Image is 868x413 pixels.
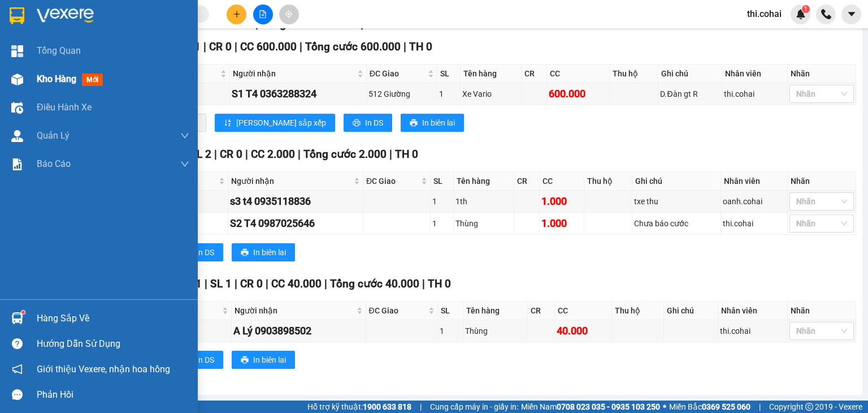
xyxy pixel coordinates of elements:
[37,335,189,352] div: Hướng dẫn sử dụng
[409,40,432,53] span: TH 0
[791,67,853,80] div: Nhãn
[37,74,76,84] span: Kho hàng
[235,40,237,53] span: |
[514,172,539,191] th: CR
[353,119,361,128] span: printer
[230,193,362,209] div: s3 t4 0935118836
[366,175,419,187] span: ĐC Giao
[230,216,362,231] div: S2 T4 0987025646
[196,246,214,259] span: In DS
[215,114,335,132] button: sort-ascending[PERSON_NAME] sắp xếp
[235,277,237,290] span: |
[541,216,582,231] div: 1.000
[401,114,464,132] button: printerIn biên lai
[259,10,267,18] span: file-add
[805,403,813,411] span: copyright
[241,356,249,365] span: printer
[175,243,223,261] button: printerIn DS
[232,351,295,369] button: printerIn biên lai
[403,40,406,53] span: |
[455,195,512,208] div: 1th
[841,5,861,24] button: caret-down
[266,277,268,290] span: |
[439,88,459,100] div: 1
[245,148,248,161] span: |
[224,119,232,128] span: sort-ascending
[253,246,286,259] span: In biên lai
[251,148,295,161] span: CC 2.000
[658,64,722,83] th: Ghi chú
[37,386,189,403] div: Phản hồi
[214,148,217,161] span: |
[431,172,454,191] th: SL
[440,325,461,337] div: 1
[804,5,808,13] span: 1
[718,302,788,320] th: Nhân viên
[21,311,25,314] sup: 1
[37,44,81,58] span: Tổng Quan
[437,64,461,83] th: SL
[461,64,522,83] th: Tên hàng
[759,401,761,413] span: |
[721,172,787,191] th: Nhân viên
[432,217,452,230] div: 1
[37,157,71,171] span: Báo cáo
[584,172,632,191] th: Thu hộ
[422,117,455,129] span: In biên lai
[344,114,392,132] button: printerIn DS
[791,175,853,187] div: Nhãn
[279,5,299,24] button: aim
[557,323,610,339] div: 40.000
[11,45,23,57] img: dashboard-icon
[430,401,518,413] span: Cung cấp máy in - giấy in:
[663,405,666,409] span: ⚪️
[175,351,223,369] button: printerIn DS
[634,195,719,208] div: txe thu
[463,302,528,320] th: Tên hàng
[11,158,23,170] img: solution-icon
[205,277,207,290] span: |
[209,40,232,53] span: CR 0
[738,7,791,21] span: thi.cohai
[541,193,582,209] div: 1.000
[660,88,720,100] div: D.Đàn gt R
[12,364,23,375] span: notification
[422,277,425,290] span: |
[791,304,853,317] div: Nhãn
[300,40,302,53] span: |
[557,402,660,411] strong: 0708 023 035 - 0935 103 250
[231,175,352,187] span: Người nhận
[634,217,719,230] div: Chưa báo cước
[821,9,831,19] img: phone-icon
[549,86,607,102] div: 600.000
[610,64,658,83] th: Thu hộ
[723,217,785,230] div: thi.cohai
[12,338,23,349] span: question-circle
[210,277,232,290] span: SL 1
[233,323,363,339] div: A Lý 0903898502
[669,401,750,413] span: Miền Bắc
[203,40,206,53] span: |
[82,74,103,86] span: mới
[369,304,427,317] span: ĐC Giao
[11,102,23,114] img: warehouse-icon
[190,148,211,161] span: SL 2
[723,195,785,208] div: oanh.cohai
[324,277,327,290] span: |
[395,148,418,161] span: TH 0
[555,302,612,320] th: CC
[724,88,785,100] div: thi.cohai
[420,401,422,413] span: |
[305,40,401,53] span: Tổng cước 600.000
[180,131,189,140] span: down
[540,172,584,191] th: CC
[253,5,273,24] button: file-add
[664,302,719,320] th: Ghi chú
[428,277,451,290] span: TH 0
[232,243,295,261] button: printerIn biên lai
[368,88,435,100] div: 512 Giường
[612,302,664,320] th: Thu hộ
[847,9,857,19] span: caret-down
[363,402,411,411] strong: 1900 633 818
[235,304,354,317] span: Người nhận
